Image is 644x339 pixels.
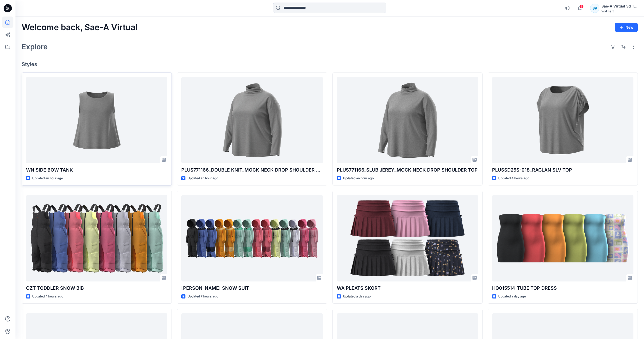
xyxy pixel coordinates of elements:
a: WN SIDE BOW TANK [26,77,167,163]
a: OZT TODDLER SNOW BIB [26,195,167,281]
span: 2 [580,4,584,9]
a: WA PLEATS SKORT [337,195,478,281]
h4: Styles [22,61,638,67]
a: HQ015514_TUBE TOP DRESS [492,195,633,281]
a: PLUS771166_SLUB JEREY_MOCK NECK DROP SHOULDER TOP [337,77,478,163]
h2: Explore [22,43,48,51]
p: Updated an hour ago [32,176,63,181]
div: Walmart [601,9,638,13]
div: Sae-A Virtual 3d Team [601,3,638,9]
button: New [615,23,638,32]
p: Updated 7 hours ago [188,294,218,299]
a: PLUS771166_DOUBLE KNIT_MOCK NECK DROP SHOULDER TOP [181,77,323,163]
p: Updated a day ago [498,294,526,299]
p: Updated an hour ago [188,176,218,181]
p: HQ015514_TUBE TOP DRESS [492,285,633,292]
p: PLUSSD25S-018_RAGLAN SLV TOP [492,166,633,174]
h2: Welcome back, Sae-A Virtual [22,23,137,32]
p: OZT TODDLER SNOW BIB [26,285,167,292]
p: WA PLEATS SKORT [337,285,478,292]
p: PLUS771166_DOUBLE KNIT_MOCK NECK DROP SHOULDER TOP [181,166,323,174]
p: Updated 4 hours ago [498,176,529,181]
p: Updated an hour ago [343,176,374,181]
p: PLUS771166_SLUB JEREY_MOCK NECK DROP SHOULDER TOP [337,166,478,174]
div: SA [590,4,599,13]
a: PLUSSD25S-018_RAGLAN SLV TOP [492,77,633,163]
p: Updated 4 hours ago [32,294,63,299]
p: [PERSON_NAME] SNOW SUIT [181,285,323,292]
p: WN SIDE BOW TANK [26,166,167,174]
a: OZT TODDLER SNOW SUIT [181,195,323,281]
p: Updated a day ago [343,294,371,299]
